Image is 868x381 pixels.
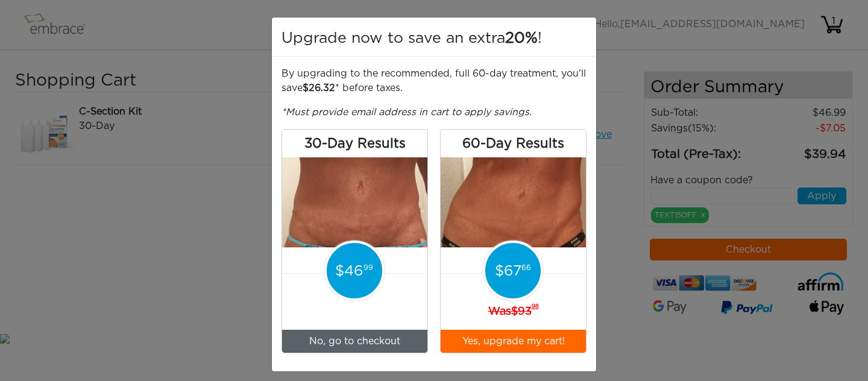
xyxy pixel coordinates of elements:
[495,264,521,279] span: 67
[335,264,363,279] span: 46
[521,264,531,271] span: 66
[282,330,427,353] a: No, go to checkout
[363,264,373,271] span: 99
[488,306,539,317] b: Was
[441,330,586,353] button: Yes, upgrade my cart!
[505,31,538,46] span: 20%
[282,157,427,273] img: TT30.png
[532,304,539,309] sup: 98
[441,157,586,273] img: TT60.png
[303,83,335,93] span: 26.32
[281,107,532,117] i: *Must provide email address in cart to apply savings.
[511,306,532,317] span: 93
[281,66,587,95] p: By upgrading to the recommended, full 60-day treatment, you'll save * before taxes.
[282,130,427,157] h3: 30-Day Results
[441,130,586,157] h3: 60-Day Results
[281,27,542,50] h5: Upgrade now to save an extra !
